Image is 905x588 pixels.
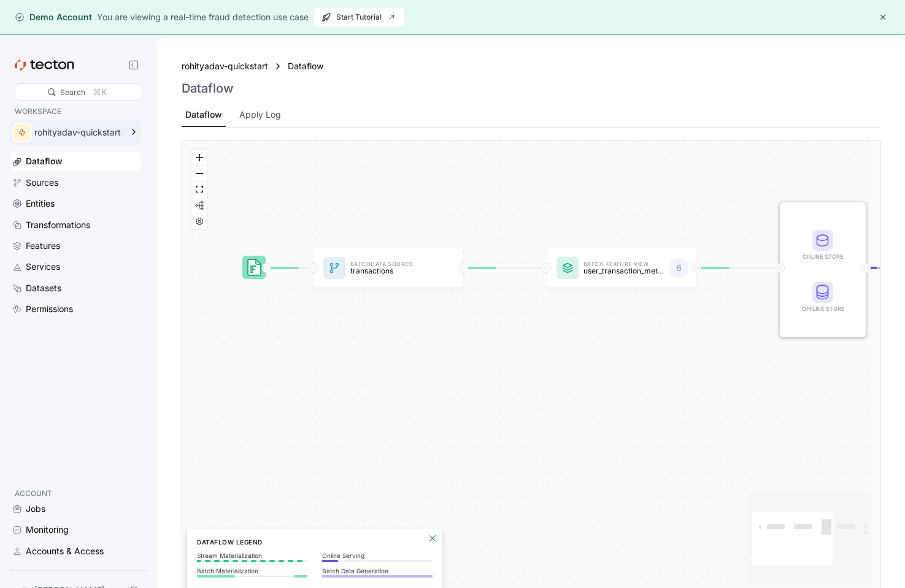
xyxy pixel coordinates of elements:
[197,552,307,559] p: Stream Materialization
[191,166,207,181] button: zoom out
[10,152,141,170] a: Dataflow
[26,544,104,558] div: Accounts & Access
[425,531,440,546] button: Close Legend Panel
[93,85,107,99] div: ⌘K
[15,11,92,23] div: Demo Account
[26,302,73,316] div: Permissions
[322,567,433,575] p: Batch Data Generation
[197,537,433,547] h6: Dataflow Legend
[10,300,141,318] a: Permissions
[322,8,396,26] span: Start Tutorial
[26,155,63,168] div: Dataflow
[26,176,58,189] div: Sources
[26,197,55,210] div: Entities
[798,304,847,313] div: Offline Store
[191,150,207,229] div: React Flow controls
[798,252,847,261] div: Online Store
[798,230,847,261] div: Online Store
[10,542,141,560] a: Accounts & Access
[185,108,222,121] div: Dataflow
[182,81,234,96] h3: Dataflow
[15,83,142,101] div: Search⌘K
[34,128,121,137] div: rohityadav-quickstart
[10,194,141,213] a: Entities
[314,248,463,288] a: BatchData Sourcetransactions
[26,281,61,295] div: Datasets
[191,150,207,166] button: zoom in
[26,239,60,253] div: Features
[197,567,307,575] p: Batch Materialization
[583,262,664,267] p: Batch Feature View
[798,282,847,313] div: Offline Store
[322,552,433,559] p: Online Serving
[583,267,664,275] p: user_transaction_metrics_test2
[191,181,207,197] button: fit view
[26,218,90,232] div: Transformations
[10,237,141,255] a: Features
[314,7,404,27] button: Start Tutorial
[350,262,431,267] p: Batch Data Source
[182,59,268,73] a: rohityadav-quickstart
[26,260,60,273] div: Services
[10,258,141,276] a: Services
[239,108,281,121] div: Apply Log
[15,105,136,118] p: WORKSPACE
[15,487,136,500] p: ACCOUNT
[26,523,69,536] div: Monitoring
[10,500,141,518] a: Jobs
[26,502,45,516] div: Jobs
[10,521,141,539] a: Monitoring
[60,86,85,98] div: Search
[97,10,309,24] div: You are viewing a real-time fraud detection use case
[350,267,431,275] p: transactions
[10,174,141,192] a: Sources
[288,59,331,73] a: Dataflow
[547,248,696,288] a: Batch Feature Viewuser_transaction_metrics_test26
[10,216,141,234] a: Transformations
[669,258,688,278] div: 6
[10,279,141,297] a: Datasets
